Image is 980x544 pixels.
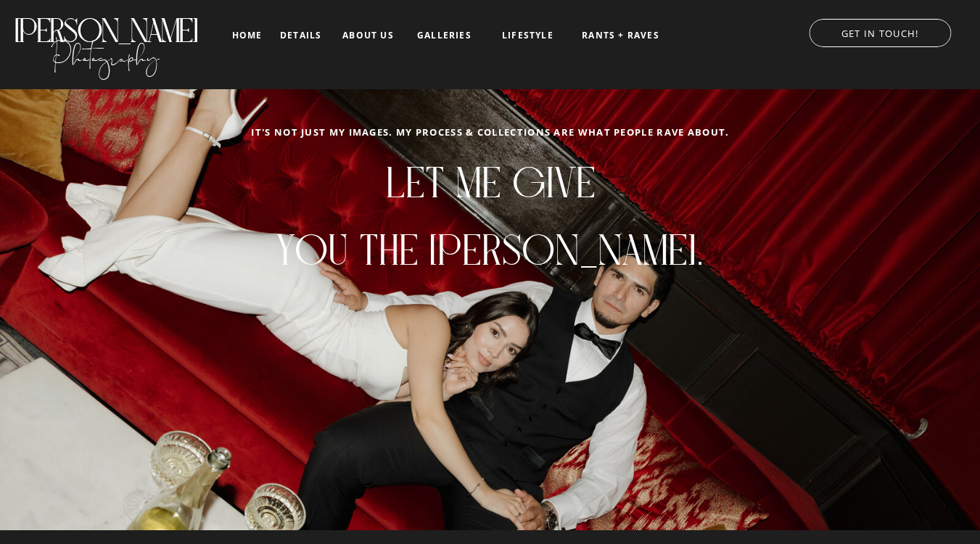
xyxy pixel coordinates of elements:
h2: It's not just my images. my process & collections are what people rave about. [233,127,749,142]
a: Photography [12,28,199,76]
a: galleries [414,30,474,41]
a: GET IN TOUCH! [794,24,965,38]
a: [PERSON_NAME] [12,12,199,36]
a: RANTS + RAVES [580,30,661,41]
a: about us [338,30,398,41]
a: home [230,30,264,40]
a: LIFESTYLE [491,30,564,41]
a: details [280,30,321,39]
h1: Let me give you the [PERSON_NAME]. [169,149,812,186]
